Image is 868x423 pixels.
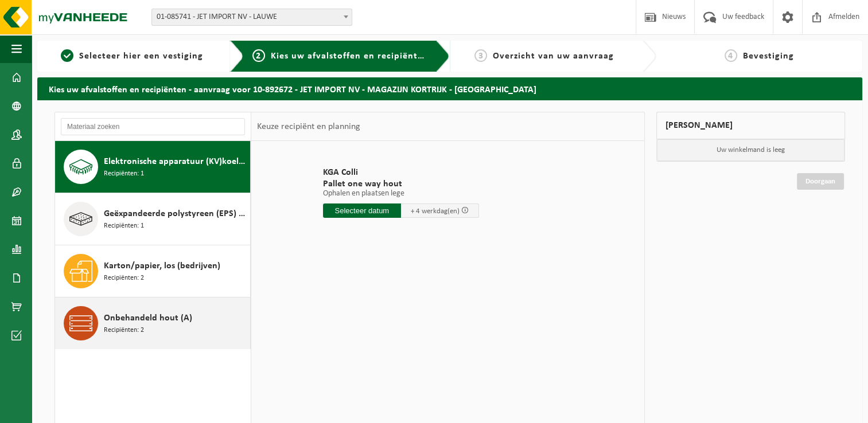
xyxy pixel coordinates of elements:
[104,259,220,273] span: Karton/papier, los (bedrijven)
[493,52,614,61] span: Overzicht van uw aanvraag
[104,273,144,284] span: Recipiënten: 2
[55,141,251,193] button: Elektronische apparatuur (KV)koelvries, industrieel Recipiënten: 1
[61,49,73,62] span: 1
[37,77,862,100] h2: Kies uw afvalstoffen en recipiënten - aanvraag voor 10-892672 - JET IMPORT NV - MAGAZIJN KORTRIJK...
[323,178,479,190] span: Pallet one way hout
[104,169,144,179] span: Recipiënten: 1
[743,52,794,61] span: Bevestiging
[474,49,487,62] span: 3
[104,155,247,169] span: Elektronische apparatuur (KV)koelvries, industrieel
[104,311,192,325] span: Onbehandeld hout (A)
[657,139,845,161] p: Uw winkelmand is leeg
[411,207,460,215] span: + 4 werkdag(en)
[55,297,251,349] button: Onbehandeld hout (A) Recipiënten: 2
[55,193,251,245] button: Geëxpandeerde polystyreen (EPS) verpakking (< 1 m² per stuk), recycleerbaar Recipiënten: 1
[252,49,265,62] span: 2
[251,112,366,141] div: Keuze recipiënt en planning
[271,52,429,61] span: Kies uw afvalstoffen en recipiënten
[725,49,737,62] span: 4
[152,9,352,25] span: 01-085741 - JET IMPORT NV - LAUWE
[61,118,245,135] input: Materiaal zoeken
[104,207,247,221] span: Geëxpandeerde polystyreen (EPS) verpakking (< 1 m² per stuk), recycleerbaar
[323,203,401,218] input: Selecteer datum
[79,52,203,61] span: Selecteer hier een vestiging
[55,245,251,297] button: Karton/papier, los (bedrijven) Recipiënten: 2
[104,325,144,336] span: Recipiënten: 2
[797,173,844,190] a: Doorgaan
[43,49,221,63] a: 1Selecteer hier een vestiging
[323,190,479,198] p: Ophalen en plaatsen lege
[323,167,479,178] span: KGA Colli
[104,221,144,232] span: Recipiënten: 1
[656,112,846,139] div: [PERSON_NAME]
[151,9,352,26] span: 01-085741 - JET IMPORT NV - LAUWE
